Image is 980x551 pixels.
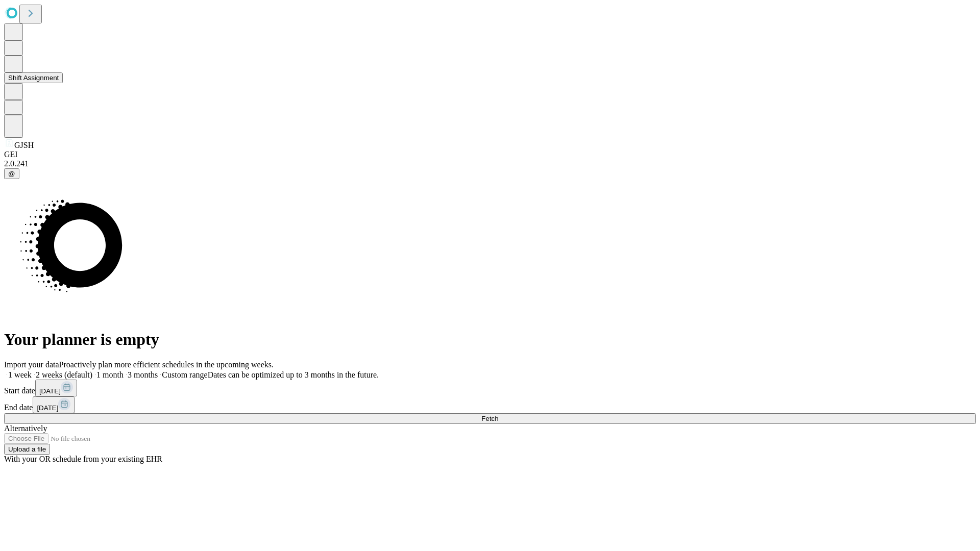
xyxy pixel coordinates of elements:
[4,168,19,179] button: @
[14,141,34,149] span: GJSH
[4,380,976,396] div: Start date
[36,370,92,379] span: 2 weeks (default)
[59,360,274,369] span: Proactively plan more efficient schedules in the upcoming weeks.
[4,159,976,168] div: 2.0.241
[4,72,63,83] button: Shift Assignment
[4,330,976,349] h1: Your planner is empty
[4,444,50,455] button: Upload a file
[208,370,379,379] span: Dates can be optimized up to 3 months in the future.
[35,380,77,396] button: [DATE]
[4,424,47,433] span: Alternatively
[4,360,59,369] span: Import your data
[37,404,58,412] span: [DATE]
[39,387,61,395] span: [DATE]
[4,413,976,424] button: Fetch
[162,370,207,379] span: Custom range
[96,370,124,379] span: 1 month
[4,455,162,463] span: With your OR schedule from your existing EHR
[128,370,158,379] span: 3 months
[4,396,976,413] div: End date
[481,415,498,422] span: Fetch
[8,370,32,379] span: 1 week
[33,396,75,413] button: [DATE]
[8,170,15,178] span: @
[4,150,976,159] div: GEI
